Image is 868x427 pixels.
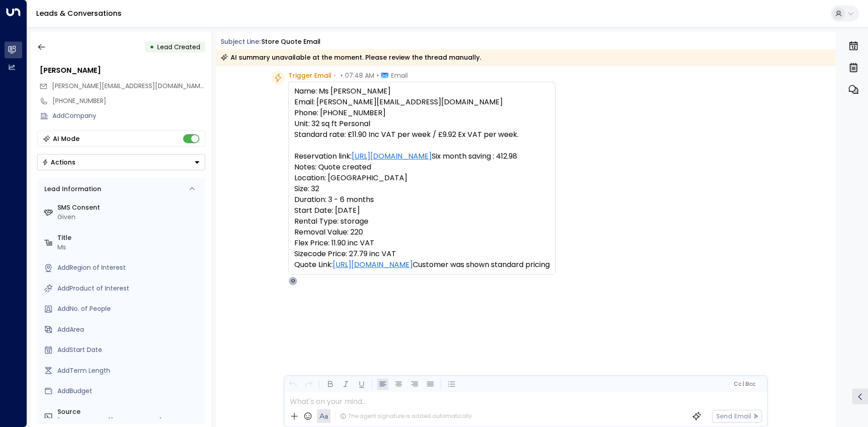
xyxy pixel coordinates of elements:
div: Actions [42,158,75,166]
div: [PERSON_NAME] [40,65,205,76]
label: SMS Consent [57,203,202,212]
button: Undo [287,379,298,390]
div: Button group with a nested menu [37,154,205,170]
pre: Name: Ms [PERSON_NAME] Email: [PERSON_NAME][EMAIL_ADDRESS][DOMAIN_NAME] Phone: [PHONE_NUMBER] Uni... [294,86,550,270]
div: The agent signature is added automatically [340,412,472,420]
div: AddNo. of People [57,304,202,314]
a: Leads & Conversations [36,8,122,19]
div: O [288,277,297,286]
span: Email [391,71,408,80]
div: AddTerm Length [57,366,202,375]
div: AddProduct of Interest [57,284,202,293]
div: AddStart Date [57,345,202,355]
label: Source [57,407,202,417]
div: [PHONE_NUMBER] [52,96,205,106]
div: Ms [57,243,202,252]
div: Store Quote Email [261,37,321,47]
a: [URL][DOMAIN_NAME] [352,151,432,162]
div: AddArea [57,325,202,334]
span: karen.davies1@btinternet.com [52,81,205,91]
div: AddBudget [57,386,202,396]
span: Trigger Email [288,71,331,80]
span: | [742,381,744,387]
div: • [150,39,154,55]
span: Subject Line: [221,37,260,46]
div: AI summary unavailable at the moment. Please review the thread manually. [221,53,481,62]
span: • [377,71,379,80]
button: Actions [37,154,205,170]
button: Cc|Bcc [730,380,759,389]
span: • [334,71,336,80]
button: Redo [303,379,314,390]
div: AddCompany [52,111,205,121]
div: AI Mode [53,134,80,143]
div: [EMAIL_ADDRESS][DOMAIN_NAME] [57,417,202,426]
span: • [340,71,343,80]
div: AddRegion of Interest [57,263,202,272]
div: Lead Information [41,184,101,194]
div: Given [57,212,202,222]
label: Title [57,233,202,243]
a: [URL][DOMAIN_NAME] [333,259,413,270]
span: [PERSON_NAME][EMAIL_ADDRESS][DOMAIN_NAME] [52,81,206,90]
span: Cc Bcc [733,381,755,387]
span: 07:48 AM [345,71,374,80]
span: Lead Created [157,42,200,52]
